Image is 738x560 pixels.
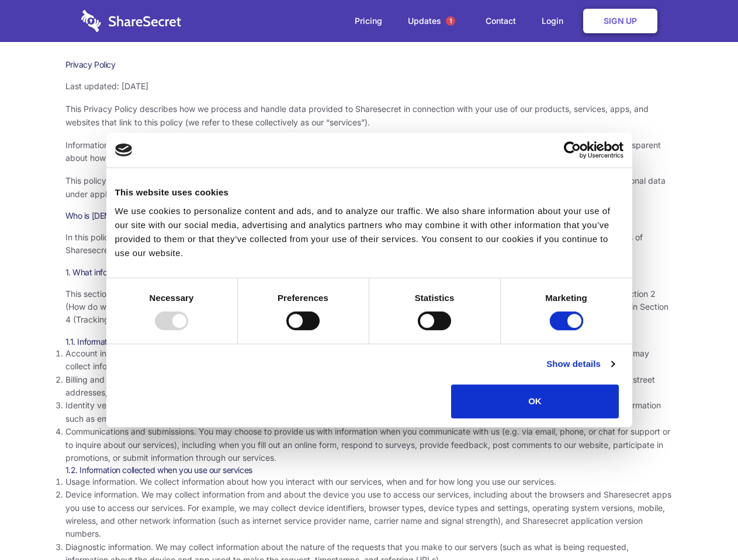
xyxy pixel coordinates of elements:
strong: Statistics [415,293,455,303]
strong: Marketing [545,293,587,303]
span: This section describes the various types of information we collect from and about you. To underst... [65,289,668,325]
a: Show details [546,357,614,371]
strong: Necessary [150,293,194,303]
span: In this policy, “Sharesecret,” “we,” “us,” and “our” refer to Sharesecret Inc., a U.S. company. S... [65,232,643,255]
span: 1. What information do we collect about you? [65,267,227,277]
span: Usage information. We collect information about how you interact with our services, when and for ... [65,477,556,487]
strong: Preferences [278,293,328,303]
a: Pricing [343,3,394,39]
div: We use cookies to personalize content and ads, and to analyze our traffic. We also share informat... [115,204,623,260]
span: 1.1. Information you provide to us [65,337,183,346]
div: This website uses cookies [115,185,623,199]
button: OK [451,384,619,418]
span: Who is [DEMOGRAPHIC_DATA]? [65,211,182,220]
h1: Privacy Policy [65,60,673,70]
span: 1.2. Information collected when you use our services [65,465,252,475]
img: logo [115,143,133,156]
span: 1 [446,16,455,26]
span: Device information. We may collect information from and about the device you use to access our se... [65,489,671,538]
span: This policy uses the term “personal data” to refer to information that is related to an identifie... [65,176,666,198]
span: Communications and submissions. You may choose to provide us with information when you communicat... [65,426,670,463]
img: logo-wordmark-white-trans-d4663122ce5f474addd5e946df7df03e33cb6a1c49d2221995e7729f52c070b2.svg [81,10,181,32]
a: Login [530,3,581,39]
span: Information security and privacy are at the heart of what Sharesecret values and promotes as a co... [65,140,661,163]
a: Sign Up [583,9,657,33]
p: Last updated: [DATE] [65,80,673,93]
span: Billing and payment information. In order to purchase a service, you may need to provide us with ... [65,374,655,397]
span: Account information. Our services generally require you to create an account before you can acces... [65,348,649,371]
span: This Privacy Policy describes how we process and handle data provided to Sharesecret in connectio... [65,104,649,127]
span: Identity verification information. Some services require you to verify your identity as part of c... [65,400,661,423]
a: Contact [474,3,528,39]
a: Usercentrics Cookiebot - opens in a new window [521,141,623,159]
